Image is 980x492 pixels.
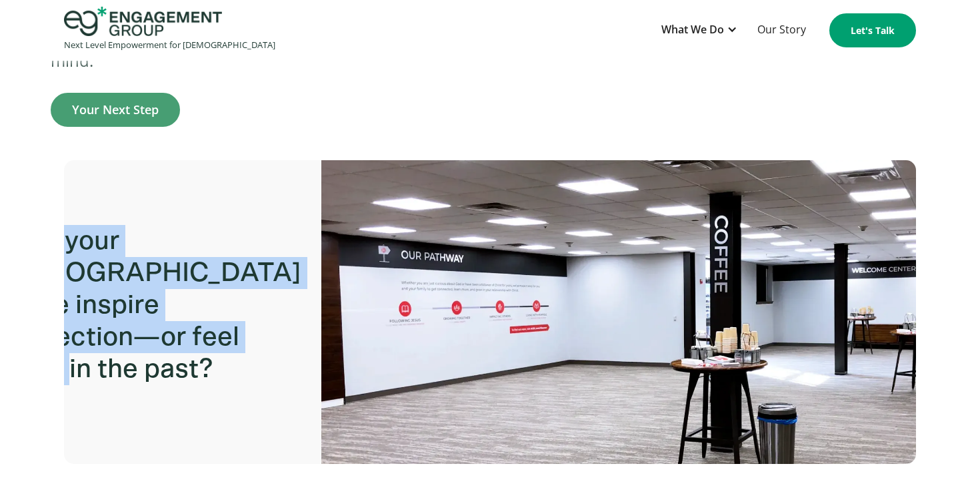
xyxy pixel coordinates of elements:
a: Our Story [751,14,813,47]
div: Next Level Empowerment for [DEMOGRAPHIC_DATA] [64,36,275,54]
div: What We Do [661,21,724,39]
a: Your Next Step [51,93,180,127]
a: home [64,7,275,54]
div: What We Do [655,14,744,47]
img: Engagement Group Logo Icon [64,7,222,36]
img: A church lobby with professional interior design and optimal space utilization [321,138,916,473]
a: Let's Talk [829,13,916,47]
span: Organization [299,54,365,69]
